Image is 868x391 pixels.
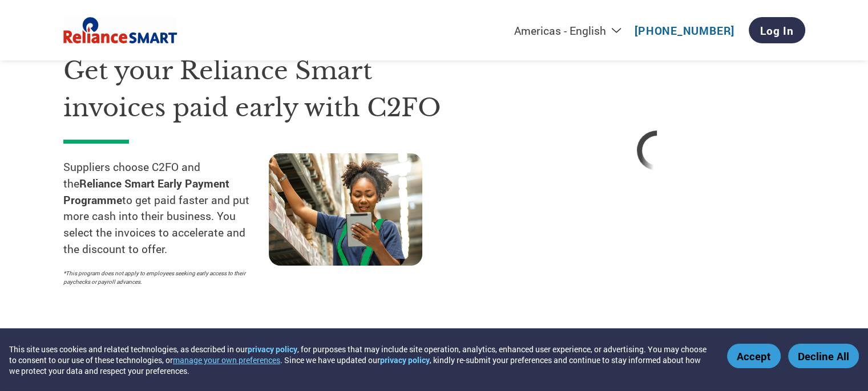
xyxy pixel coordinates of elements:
button: manage your own preferences [173,355,280,365]
a: privacy policy [248,344,297,355]
button: Decline All [788,344,859,368]
a: Log In [749,17,805,43]
img: supply chain worker [269,153,422,266]
img: Reliance Smart [63,15,177,46]
p: *This program does not apply to employees seeking early access to their paychecks or payroll adva... [63,269,257,286]
strong: Reliance Smart Early Payment Programme [63,176,229,207]
p: Suppliers choose C2FO and the to get paid faster and put more cash into their business. You selec... [63,159,269,258]
a: privacy policy [380,355,430,365]
div: This site uses cookies and related technologies, as described in our , for purposes that may incl... [9,344,710,376]
h1: Get your Reliance Smart invoices paid early with C2FO [63,52,474,126]
a: [PHONE_NUMBER] [635,23,734,38]
button: Accept [727,344,781,368]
